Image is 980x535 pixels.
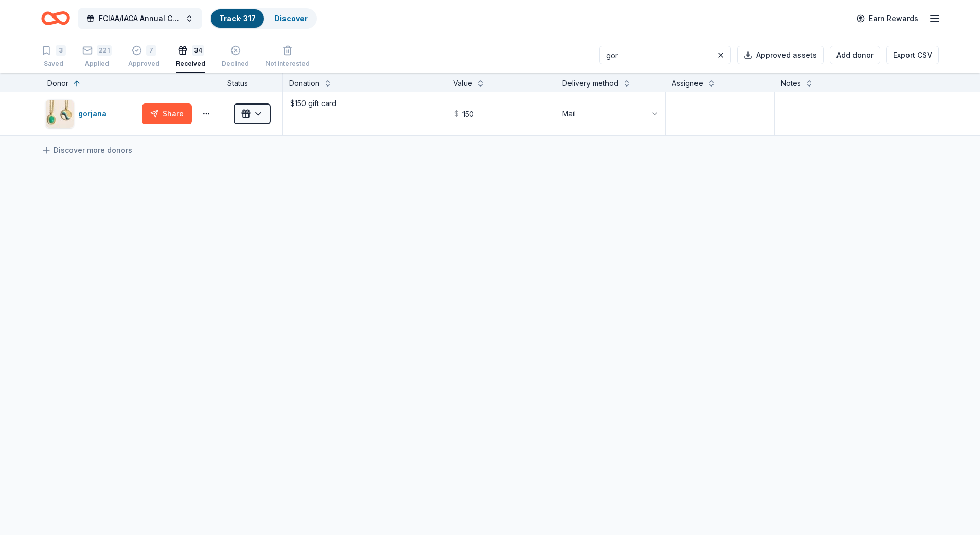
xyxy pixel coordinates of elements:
a: Home [41,6,70,30]
button: Track· 317Discover [210,8,317,29]
span: FCIAA/IACA Annual Conference [99,12,181,25]
div: Value [453,77,472,90]
button: Declined [222,41,249,73]
a: Earn Rewards [850,9,924,28]
div: Declined [222,60,249,68]
button: Approved assets [737,46,824,64]
button: 221Applied [82,41,112,73]
div: 34 [192,45,204,56]
div: Applied [82,60,112,68]
div: 3 [56,45,66,56]
input: Search received [599,46,731,64]
button: FCIAA/IACA Annual Conference [78,8,202,29]
div: Notes [781,77,801,90]
button: Not interested [265,41,310,73]
div: Status [221,73,283,92]
div: gorjana [78,108,111,120]
a: Track· 317 [219,14,256,23]
div: Approved [128,60,159,68]
a: Discover more donors [41,144,132,157]
button: 34Received [176,41,205,73]
img: Image for gorjana [46,100,74,128]
button: Share [142,103,192,124]
div: Assignee [672,77,703,90]
div: 7 [146,45,156,56]
button: 7Approved [128,41,159,73]
button: Export CSV [886,46,939,64]
div: Not interested [265,60,310,68]
div: 221 [97,45,112,56]
div: Saved [41,60,66,68]
div: Donor [47,77,68,90]
button: Image for gorjanagorjana [45,99,138,128]
a: Discover [274,14,308,23]
button: 3Saved [41,41,66,73]
button: Add donor [830,46,880,64]
div: Donation [289,77,319,90]
textarea: $150 gift card [284,93,446,134]
div: Delivery method [562,77,618,90]
div: Received [176,60,205,68]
